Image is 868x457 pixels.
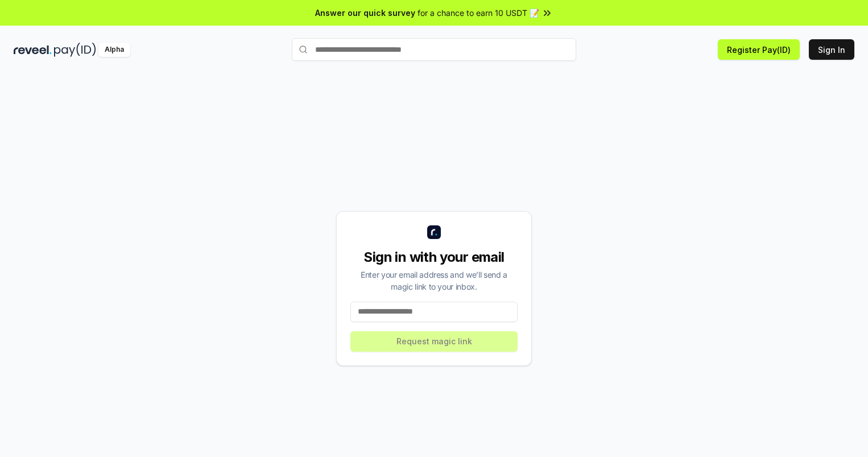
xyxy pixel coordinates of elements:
span: Answer our quick survey [315,7,415,19]
div: Alpha [98,43,130,57]
button: Register Pay(ID) [718,39,800,60]
div: Sign in with your email [350,248,518,266]
button: Sign In [809,39,854,60]
span: for a chance to earn 10 USDT 📝 [418,7,539,19]
img: reveel_dark [14,43,52,57]
img: logo_small [427,225,441,239]
img: pay_id [54,43,96,57]
div: Enter your email address and we’ll send a magic link to your inbox. [350,269,518,293]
